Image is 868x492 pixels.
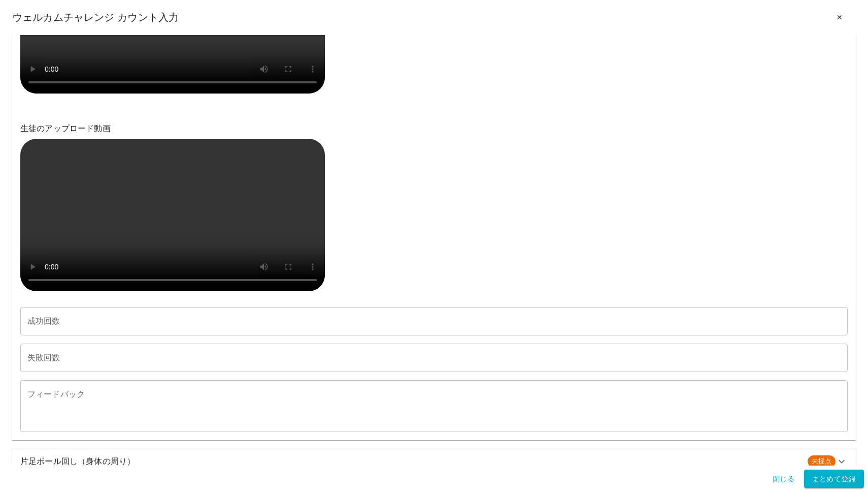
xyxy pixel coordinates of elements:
[804,470,864,488] button: まとめて登録
[20,454,799,469] h6: 片足ボール回し（身体の周り）
[12,448,856,475] div: 片足ボール回し（身体の周り）未採点
[823,8,856,27] button: ✕
[808,456,836,467] span: 未採点
[20,121,848,136] h6: 生徒のアップロード動画
[767,470,800,488] button: 閉じる
[12,8,856,27] div: ウェルカムチャレンジ カウント入力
